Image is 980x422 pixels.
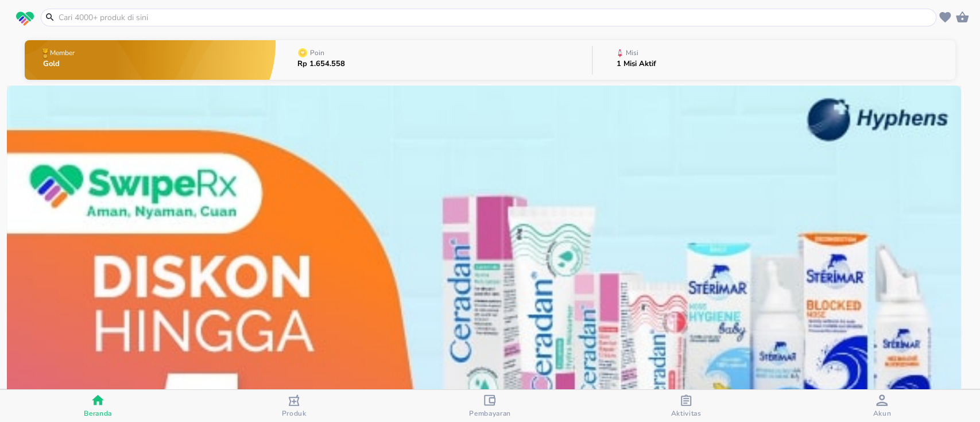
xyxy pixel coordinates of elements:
button: Aktivitas [588,390,784,422]
button: Akun [784,390,980,422]
button: Misi1 Misi Aktif [592,37,955,83]
span: Akun [873,409,891,418]
span: Pembayaran [469,409,511,418]
span: Aktivitas [671,409,701,418]
p: Misi [626,49,638,56]
p: Member [50,49,75,56]
button: Pembayaran [392,390,588,422]
span: Beranda [84,409,112,418]
span: Produk [282,409,307,418]
input: Cari 4000+ produk di sini [57,11,933,24]
p: 1 Misi Aktif [617,60,656,68]
p: Rp 1.654.558 [297,60,345,68]
p: Gold [43,60,77,68]
button: PoinRp 1.654.558 [276,37,592,83]
p: Poin [310,49,324,56]
button: MemberGold [25,37,276,83]
button: Produk [196,390,392,422]
img: logo_swiperx_s.bd005f3b.svg [16,11,34,26]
